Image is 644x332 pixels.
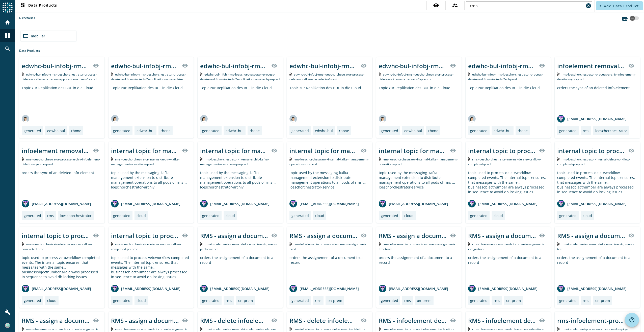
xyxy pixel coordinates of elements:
[628,63,634,69] mat-icon: visibility
[539,232,545,239] mat-icon: visibility
[22,115,29,123] img: avatar
[468,147,536,155] div: internal topic to process deleteworkflow completed events
[20,3,26,9] mat-icon: dashboard
[3,3,13,13] img: spoud-logo.svg
[111,72,186,81] span: Kafka Topic: edwhc-bul-infobj-rms-loeschorchestrator-process-deleteworkflow-started-v2-applicatio...
[379,73,381,76] img: Kafka Topic: edwhc-bul-infobj-rms-loeschorchestrator-process-deleteworkflow-started-v2-v1-preprod
[93,148,99,154] mat-icon: visibility
[468,115,476,123] img: avatar
[111,62,179,70] div: edwhc-bul-infobj-rms-loeschorchestrator-process-deleteworkflow-started-v2-applicationnames-v1-_st...
[200,115,208,123] img: avatar
[379,285,386,292] img: avatar
[22,73,24,76] img: Kafka Topic: edwhc-bul-infobj-rms-loeschorchestrator-process-deleteworkflow-started-v2-applicatio...
[289,115,297,123] img: avatar
[289,157,368,166] span: Kafka Topic: rms-loeschorchestrator-internal-kafka-management-operations-preprod
[47,298,57,303] div: cloud
[22,327,24,331] img: Kafka Topic: rms-infoelement-command-document-assignment-preprod
[22,200,29,207] img: avatar
[468,157,541,166] span: Kafka Topic: rms-loeschorchestrator-internal-deleteworkflow-completed-prod
[361,63,367,69] mat-icon: visibility
[557,231,625,240] div: RMS - assign a document to a record - rms-infoelement-command-document-assignment-_stage_
[289,170,370,196] div: topic used by the messaging-kafka-management extension to distribute management operations to all...
[379,231,447,240] div: RMS - assign a document to a record - rms-infoelement-command-document-assignment-_stage_
[379,170,459,196] div: topic used by the messaging-kafka-management extension to distribute management operations to all...
[470,128,488,133] div: generated
[379,115,386,123] img: avatar
[379,316,447,325] div: RMS - infoelement deletion for internal use - rms-infoelement-command-infoelements-deletion-respo...
[452,2,458,8] mat-icon: supervisor_account
[468,85,548,111] div: Topic zur Replikation des BUL in die Cloud.
[518,128,528,133] div: rhone
[379,147,447,155] div: internal topic for management operations for rms-loeschorchestrator-service
[557,72,635,81] span: Kafka Topic: rms-loeschorchestrator-process-archiv-infoelement-deletion-sync-prod
[289,242,366,251] span: Kafka Topic: rms-infoelement-command-document-assignment-prod
[113,213,130,218] div: generated
[271,232,277,239] mat-icon: visibility
[22,200,91,207] div: [EMAIL_ADDRESS][DOMAIN_NAME]
[404,213,414,218] div: cloud
[557,242,559,246] img: Kafka Topic: rms-infoelement-command-document-assignment-test
[289,147,358,155] div: internal topic for management operations for rms-loeschorchestrator-service
[289,62,358,70] div: edwhc-bul-infobj-rms-loeschorchestrator-process-deleteworkflow-started-v2-v1-_stage_
[111,242,181,251] span: Kafka Topic: rms-loeschorchestrator-internal-vetoworkflow-completed-preprod
[315,298,321,303] div: rms
[381,213,398,218] div: generated
[200,200,208,207] img: avatar
[111,147,179,155] div: internal topic for management operations for rms-loeschorchestrator-archiv
[5,323,10,328] img: 880e6792efa37c8cb7af52d77f5da8cc
[22,62,90,70] div: edwhc-bul-infobj-rms-loeschorchestrator-process-deleteworkflow-started-v2-applicationnames-v1-_st...
[289,242,292,246] img: Kafka Topic: rms-infoelement-command-document-assignment-prod
[628,232,634,239] mat-icon: visibility
[111,255,191,281] div: topic used to process vetoworkflow completed events. The internal topic ensures, that messages wi...
[289,316,358,325] div: RMS - delete infoelements for internal use - rms-infoelement-command-infoelements-deletion-reques...
[22,85,102,111] div: Topic zur Replikation des BUL in die Cloud.
[470,298,488,303] div: generated
[379,62,447,70] div: edwhc-bul-infobj-rms-loeschorchestrator-process-deleteworkflow-started-v2-v1-_stage_
[557,327,559,331] img: Kafka Topic: rms-infoelement-process-archiv-housekeeping-deleteworkflow-started-integration
[111,285,180,292] div: [EMAIL_ADDRESS][DOMAIN_NAME]
[468,242,470,246] img: Kafka Topic: rms-infoelement-command-document-assignment-integration
[200,170,280,196] div: topic used by the messaging-kafka-management extension to distribute management operations to all...
[506,298,521,303] div: on-prem
[22,231,90,240] div: internal topic to process vetoworkflow completed events
[559,298,577,303] div: generated
[250,128,260,133] div: rhone
[137,128,154,133] div: edwhc-bul
[200,242,202,246] img: Kafka Topic: rms-infoelement-command-document-assignment-performance
[468,73,470,76] img: Kafka Topic: edwhc-bul-infobj-rms-loeschorchestrator-process-deleteworkflow-started-v2-v1-prod
[200,72,280,81] span: Kafka Topic: edwhc-bul-infobj-rms-loeschorchestrator-process-deleteworkflow-started-v2-applicatio...
[585,2,592,9] button: Clear
[182,148,188,154] mat-icon: visibility
[111,200,180,207] div: [EMAIL_ADDRESS][DOMAIN_NAME]
[559,213,577,218] div: generated
[291,213,309,218] div: generated
[468,200,476,207] img: avatar
[379,285,448,292] div: [EMAIL_ADDRESS][DOMAIN_NAME]
[200,85,280,111] div: Topic zur Replikation des BUL in die Cloud.
[5,309,11,315] mat-icon: build
[468,72,543,81] span: Kafka Topic: edwhc-bul-infobj-rms-loeschorchestrator-process-deleteworkflow-started-v2-v1-prod
[111,285,119,292] img: avatar
[604,4,639,8] span: Add Data Product
[271,148,277,154] mat-icon: visibility
[22,157,100,166] span: Kafka Topic: rms-loeschorchestrator-process-archiv-infoelement-deletion-sync-preprod
[111,200,119,207] img: avatar
[289,285,297,292] img: avatar
[200,316,268,325] div: RMS - delete infoelements for internal use - rms-infoelement-command-infoelements-deletion-reques...
[111,115,119,123] img: avatar
[595,298,610,303] div: on-prem
[160,128,171,133] div: rhone
[289,200,359,207] div: [EMAIL_ADDRESS][DOMAIN_NAME]
[468,255,548,281] div: orders the assignement of a document to a record
[23,33,29,39] mat-icon: folder_open
[111,157,180,166] span: Kafka Topic: rms-loeschorchestrator-internal-archiv-kafka-management-operations-prod
[433,2,439,8] mat-icon: visibility
[629,317,635,323] mat-icon: help_outline
[361,148,367,154] mat-icon: visibility
[200,327,202,331] img: Kafka Topic: rms-infoelement-command-infoelements-deletion-request-preprod
[200,73,202,76] img: Kafka Topic: edwhc-bul-infobj-rms-loeschorchestrator-process-deleteworkflow-started-v2-applicatio...
[238,298,253,303] div: on-prem
[628,148,634,154] mat-icon: visibility
[557,157,630,166] span: Kafka Topic: rms-loeschorchestrator-internal-deleteworkflow-completed-preprod
[271,63,277,69] mat-icon: visibility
